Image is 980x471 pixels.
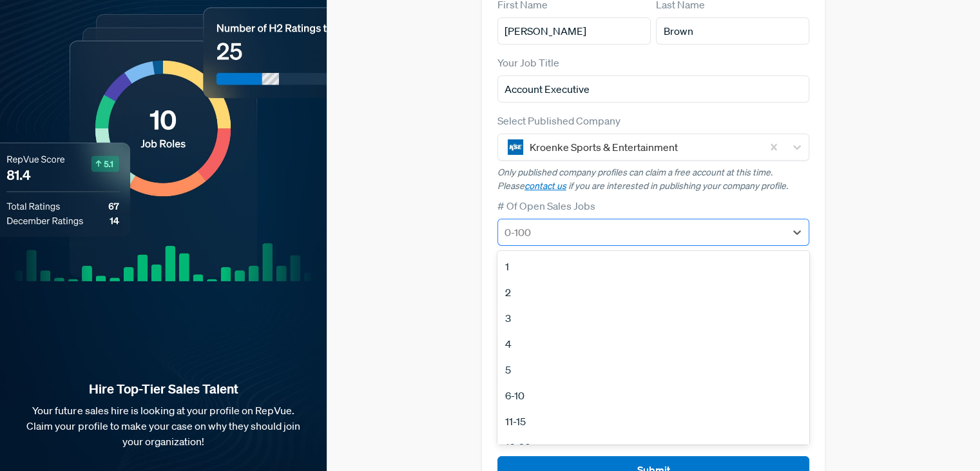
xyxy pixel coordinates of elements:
img: Kroenke Sports & Entertainment [508,139,523,155]
div: 1 [497,254,809,279]
a: contact us [524,180,566,192]
div: 2 [497,279,809,305]
strong: Hire Top-Tier Sales Talent [21,381,306,397]
label: Your Job Title [497,55,559,70]
div: 3 [497,305,809,331]
input: Title [497,75,809,103]
p: Your future sales hire is looking at your profile on RepVue. Claim your profile to make your case... [21,403,306,449]
div: 5 [497,357,809,383]
p: Only published company profiles can claim a free account at this time. Please if you are interest... [497,166,809,193]
input: First Name [497,17,651,45]
div: 16-20 [497,434,809,460]
div: 11-15 [497,408,809,434]
div: 4 [497,331,809,357]
input: Last Name [656,17,809,45]
label: Select Published Company [497,113,620,128]
label: # Of Open Sales Jobs [497,198,595,214]
div: 6-10 [497,383,809,408]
